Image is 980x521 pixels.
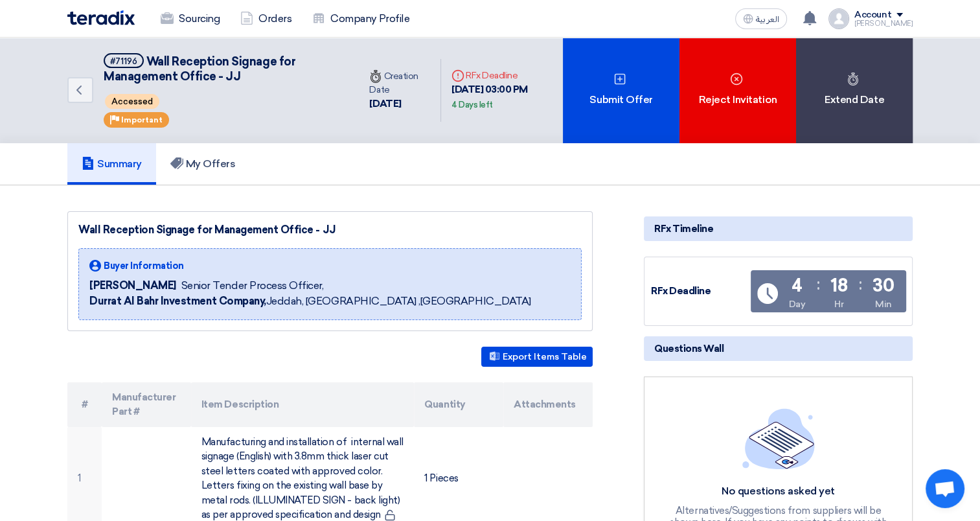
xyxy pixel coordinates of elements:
[67,143,156,185] a: Summary
[854,10,891,21] div: Account
[104,53,343,85] h5: Wall Reception Signage for Management Office - JJ
[644,216,913,241] div: RFx Timeline
[89,294,531,309] span: Jeddah, [GEOGRAPHIC_DATA] ,[GEOGRAPHIC_DATA]
[654,342,724,356] span: Questions Wall
[104,259,184,273] span: Buyer Information
[150,5,230,33] a: Sourcing
[121,115,163,124] span: Important
[563,38,679,143] div: Submit Offer
[875,297,892,311] div: Min
[651,284,748,299] div: RFx Deadline
[503,382,593,427] th: Attachments
[854,20,913,27] div: [PERSON_NAME]
[451,98,493,111] div: 4 Days left
[816,273,819,296] div: :
[735,8,787,29] button: العربية
[104,54,295,84] span: Wall Reception Signage for Management Office - JJ
[796,38,913,143] div: Extend Date
[451,69,553,82] div: RFx Deadline
[828,8,849,29] img: profile_test.png
[302,5,420,33] a: Company Profile
[859,273,862,296] div: :
[82,157,142,170] h5: Summary
[67,382,102,427] th: #
[679,38,796,143] div: Reject Invitation
[830,277,847,295] div: 18
[481,347,593,367] button: Export Items Table
[170,157,236,170] h5: My Offers
[742,408,815,469] img: empty_state_list.svg
[451,82,553,111] div: [DATE] 03:00 PM
[872,277,894,295] div: 30
[67,10,135,25] img: Teradix logo
[78,222,582,238] div: Wall Reception Signage for Management Office - JJ
[834,297,843,311] div: Hr
[110,57,137,65] div: #71196
[156,143,250,185] a: My Offers
[369,69,430,97] div: Creation Date
[89,295,266,307] b: Durrat Al Bahr Investment Company,
[789,297,806,311] div: Day
[792,277,803,295] div: 4
[414,382,503,427] th: Quantity
[756,15,779,24] span: العربية
[102,382,191,427] th: Manufacturer Part #
[89,278,176,294] span: [PERSON_NAME]
[105,94,159,109] span: Accessed
[668,485,889,498] div: No questions asked yet
[230,5,302,33] a: Orders
[926,469,964,508] a: Open chat
[181,278,324,294] span: Senior Tender Process Officer,
[191,382,415,427] th: Item Description
[369,97,430,111] div: [DATE]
